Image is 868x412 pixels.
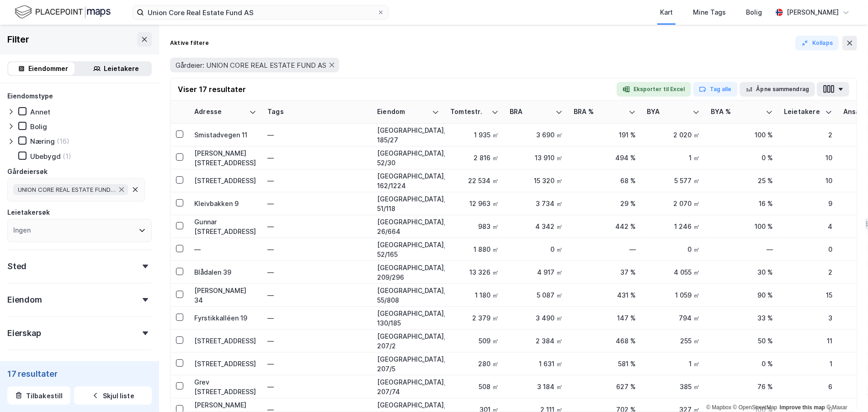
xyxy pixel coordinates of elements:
[7,368,152,379] div: 17 resultater
[30,137,55,146] div: Næring
[784,130,832,140] div: 2
[377,171,439,190] div: [GEOGRAPHIC_DATA], 162/1224
[574,130,636,140] div: 191 %
[7,386,70,405] button: Tilbakestill
[450,382,499,391] div: 508 ㎡
[194,359,256,369] div: [STREET_ADDRESS]
[784,222,832,231] div: 4
[617,82,691,97] button: Eksporter til Excel
[30,108,50,116] div: Annet
[377,308,439,327] div: [GEOGRAPHIC_DATA], 130/185
[57,137,69,146] div: (16)
[784,108,821,116] div: Leietakere
[30,152,61,161] div: Ubebygd
[194,176,256,185] div: [STREET_ADDRESS]
[7,207,50,218] div: Leietakersøk
[574,108,625,116] div: BRA %
[104,63,139,74] div: Leietakere
[822,368,868,412] iframe: Chat Widget
[510,130,563,140] div: 3 690 ㎡
[267,379,366,394] div: —
[450,130,499,140] div: 1 935 ㎡
[510,108,552,116] div: BRA
[647,382,700,391] div: 385 ㎡
[510,290,563,300] div: 5 087 ㎡
[711,290,773,300] div: 90 %
[267,173,366,188] div: —
[267,150,366,165] div: —
[784,359,832,369] div: 1
[647,153,700,163] div: 1 ㎡
[711,267,773,277] div: 30 %
[647,290,700,300] div: 1 059 ㎡
[267,219,366,233] div: —
[647,336,700,346] div: 255 ㎡
[510,382,563,391] div: 3 184 ㎡
[170,39,209,47] div: Aktive filtere
[711,176,773,185] div: 25 %
[63,152,71,161] div: (1)
[510,222,563,231] div: 4 342 ㎡
[267,356,366,371] div: —
[510,244,563,254] div: 0 ㎡
[377,194,439,213] div: [GEOGRAPHIC_DATA], 51/118
[7,294,42,305] div: Eiendom
[194,285,256,304] div: [PERSON_NAME] 34
[647,176,700,185] div: 5 577 ㎡
[194,130,256,140] div: Smistadvegen 11
[510,199,563,208] div: 3 734 ㎡
[822,368,868,412] div: Kontrollprogram for chat
[267,242,366,256] div: —
[784,267,832,277] div: 2
[784,244,832,254] div: 0
[574,382,636,391] div: 627 %
[267,108,366,116] div: Tags
[711,359,773,369] div: 0 %
[746,7,762,18] div: Bolig
[711,222,773,231] div: 100 %
[574,290,636,300] div: 431 %
[450,290,499,300] div: 1 180 ㎡
[574,199,636,208] div: 29 %
[574,176,636,185] div: 68 %
[267,265,366,279] div: —
[450,108,488,116] div: Tomtestr.
[574,313,636,323] div: 147 %
[510,176,563,185] div: 15 320 ㎡
[647,108,689,116] div: BYA
[740,82,815,97] button: Åpne sammendrag
[194,377,256,396] div: Grev [STREET_ADDRESS]
[7,32,29,47] div: Filter
[194,313,256,323] div: Fyrstikkalléen 19
[7,166,48,177] div: Gårdeiersøk
[377,108,428,116] div: Eiendom
[450,267,499,277] div: 13 326 ㎡
[377,217,439,236] div: [GEOGRAPHIC_DATA], 26/664
[510,153,563,163] div: 13 910 ㎡
[13,225,31,236] div: Ingen
[194,244,256,254] div: —
[74,386,152,405] button: Skjul liste
[574,153,636,163] div: 494 %
[15,4,111,20] img: logo.f888ab2527a4732fd821a326f86c7f29.svg
[510,336,563,346] div: 2 384 ㎡
[450,199,499,208] div: 12 963 ㎡
[194,217,256,236] div: Gunnar [STREET_ADDRESS]
[194,199,256,208] div: Kleivbakken 9
[784,313,832,323] div: 3
[795,36,839,50] button: Kollaps
[574,267,636,277] div: 37 %
[711,153,773,163] div: 0 %
[377,354,439,373] div: [GEOGRAPHIC_DATA], 207/5
[18,186,116,193] span: UNION CORE REAL ESTATE FUND AS
[450,244,499,254] div: 1 880 ㎡
[7,328,41,339] div: Eierskap
[780,404,825,411] a: Improve this map
[574,336,636,346] div: 468 %
[176,61,326,70] span: Gårdeier: UNION CORE REAL ESTATE FUND AS
[194,336,256,346] div: [STREET_ADDRESS]
[450,336,499,346] div: 509 ㎡
[450,153,499,163] div: 2 816 ㎡
[30,122,47,131] div: Bolig
[267,287,366,302] div: —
